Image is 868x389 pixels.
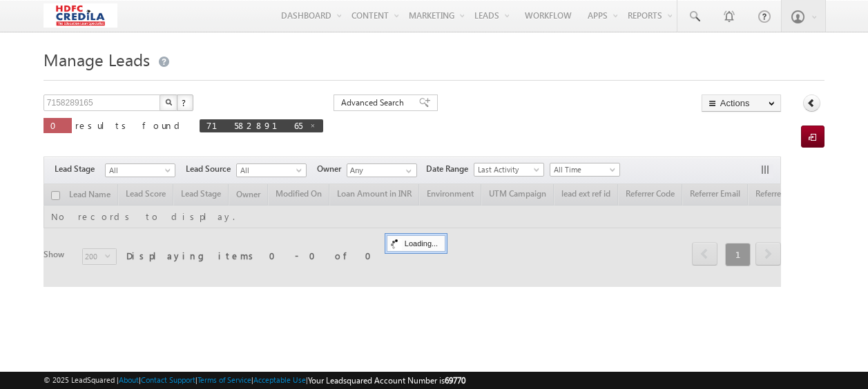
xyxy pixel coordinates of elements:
a: Terms of Service [197,375,251,384]
span: All [106,164,171,177]
span: All [237,164,302,177]
span: Lead Stage [55,163,105,175]
a: All [236,163,307,177]
a: About [119,375,139,384]
span: Last Activity [474,163,540,176]
img: Search [165,99,172,106]
span: ? [182,97,188,108]
button: ? [177,94,193,111]
a: Acceptable Use [253,375,306,384]
span: Manage Leads [44,48,150,70]
span: Lead Source [186,163,236,175]
a: Contact Support [141,375,195,384]
span: All Time [550,163,616,176]
div: Loading... [387,235,445,252]
span: © 2025 LeadSquared | | | | | [44,374,465,387]
a: All Time [550,163,620,177]
span: Advanced Search [341,97,408,109]
span: 7158289165 [206,119,302,131]
span: results found [75,119,185,131]
span: Your Leadsquared Account Number is [308,375,465,386]
a: All [105,163,175,177]
span: Date Range [426,163,474,175]
a: Show All Items [398,164,416,178]
button: Actions [702,94,781,112]
span: 0 [50,119,65,131]
img: Custom Logo [44,3,117,28]
span: 69770 [445,375,465,386]
span: Owner [317,163,347,175]
input: Type to Search [347,163,417,177]
a: Last Activity [474,163,544,177]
